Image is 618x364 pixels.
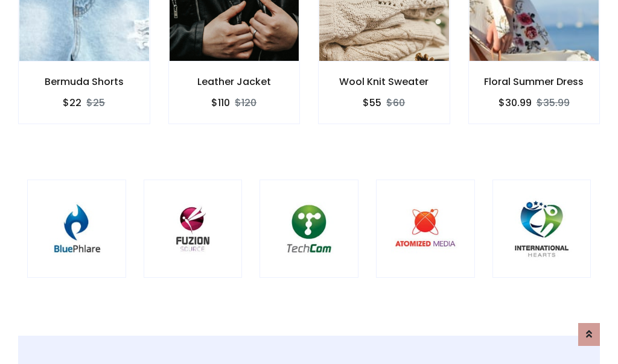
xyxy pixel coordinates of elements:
del: $60 [386,96,405,110]
h6: Wool Knit Sweater [319,76,450,87]
h6: $22 [63,97,81,108]
h6: $30.99 [499,97,532,108]
h6: Floral Summer Dress [469,76,600,87]
h6: Leather Jacket [169,76,300,87]
del: $25 [86,96,105,110]
h6: Bermuda Shorts [19,76,150,87]
del: $35.99 [537,96,570,110]
h6: $55 [363,97,381,108]
h6: $110 [211,97,230,108]
del: $120 [235,96,256,110]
